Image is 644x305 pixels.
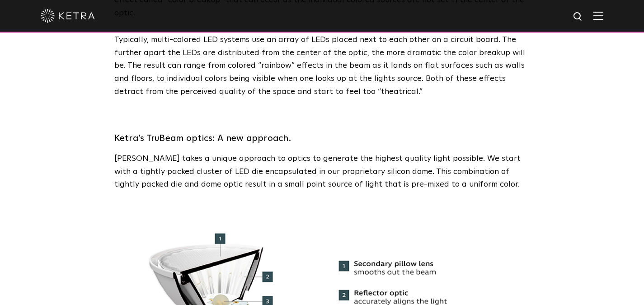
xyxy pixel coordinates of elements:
img: search icon [573,11,584,23]
h3: Ketra’s TruBeam optics: A new approach. [114,130,530,146]
img: Hamburger%20Nav.svg [593,11,603,20]
p: Typically, multi-colored LED systems use an array of LEDs placed next to each other on a circuit ... [114,33,530,99]
img: ketra-logo-2019-white [41,9,95,23]
p: [PERSON_NAME] takes a unique approach to optics to generate the highest quality light possible. W... [114,152,530,191]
